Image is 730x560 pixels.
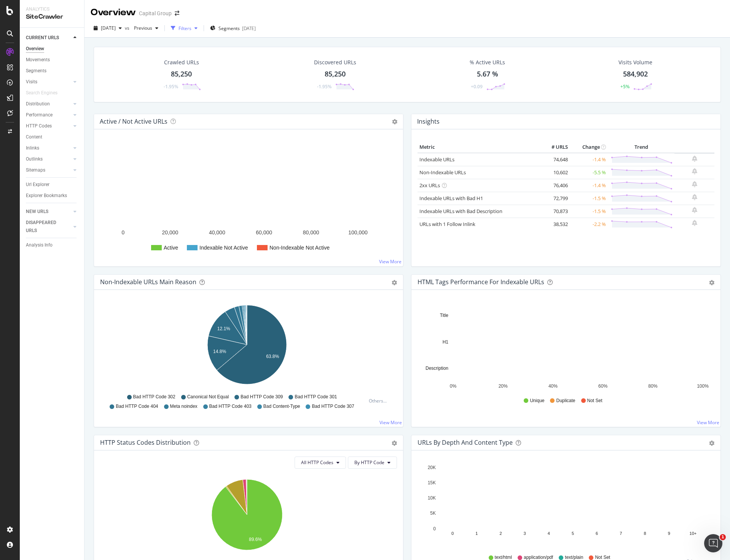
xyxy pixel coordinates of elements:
[572,531,574,536] text: 5
[199,245,248,251] text: Indexable Not Active
[690,531,697,536] text: 10+
[697,419,719,426] a: View More
[26,67,46,75] div: Segments
[295,457,346,469] button: All HTTP Codes
[179,25,191,32] div: Filters
[325,69,346,79] div: 85,250
[419,208,502,215] a: Indexable URLs with Bad Description
[499,531,502,536] text: 2
[419,195,483,202] a: Indexable URLs with Bad H1
[175,11,179,16] div: arrow-right-arrow-left
[303,229,319,235] text: 80,000
[392,441,397,446] div: gear
[524,531,526,536] text: 3
[26,78,71,86] a: Visits
[720,534,726,540] span: 1
[539,192,570,205] td: 72,799
[101,25,116,31] span: 2025 Aug. 22nd
[539,179,570,192] td: 76,406
[91,22,125,34] button: [DATE]
[348,229,368,235] text: 100,000
[369,398,390,404] div: Others...
[623,69,648,79] div: 584,902
[26,144,39,152] div: Inlinks
[704,534,722,552] iframe: Intercom live chat
[598,383,607,389] text: 60%
[392,280,397,285] div: gear
[131,25,152,31] span: Previous
[475,531,478,536] text: 1
[26,122,71,130] a: HTTP Codes
[207,22,259,34] button: Segments[DATE]
[596,531,598,536] text: 6
[26,166,45,174] div: Sitemaps
[100,142,394,260] svg: A chart.
[209,229,225,235] text: 40,000
[419,169,466,176] a: Non-Indexable URLs
[241,394,283,400] span: Bad HTTP Code 309
[471,83,483,90] div: +0.09
[317,83,332,90] div: -1.95%
[269,245,330,251] text: Non-Indexable Not Active
[256,229,272,235] text: 60,000
[26,56,79,64] a: Movements
[418,278,544,286] div: HTML Tags Performance for Indexable URLs
[187,394,229,400] span: Canonical Not Equal
[608,142,674,153] th: Trend
[26,166,71,174] a: Sitemaps
[301,459,333,466] span: All HTTP Codes
[26,192,79,200] a: Explorer Bookmarks
[26,155,43,163] div: Outlinks
[539,218,570,231] td: 38,532
[26,67,79,75] a: Segments
[26,45,44,53] div: Overview
[570,192,608,205] td: -1.5 %
[26,219,71,235] a: DISAPPEARED URLS
[570,218,608,231] td: -2.2 %
[100,302,394,390] svg: A chart.
[164,59,199,66] div: Crawled URLs
[26,122,52,130] div: HTTP Codes
[131,22,161,34] button: Previous
[648,383,657,389] text: 80%
[312,403,354,410] span: Bad HTTP Code 307
[692,220,697,226] div: bell-plus
[116,403,158,410] span: Bad HTTP Code 404
[428,480,436,485] text: 15K
[428,495,436,501] text: 10K
[418,302,712,390] svg: A chart.
[417,116,440,127] h4: Insights
[26,133,79,141] a: Content
[91,6,136,19] div: Overview
[587,398,602,404] span: Not Set
[26,241,53,249] div: Analysis Info
[450,383,457,389] text: 0%
[548,383,558,389] text: 40%
[139,10,172,17] div: Capital Group
[430,511,436,516] text: 5K
[218,25,240,32] span: Segments
[548,531,550,536] text: 4
[26,56,50,64] div: Movements
[164,83,178,90] div: -1.95%
[418,463,712,551] svg: A chart.
[692,181,697,187] div: bell-plus
[354,459,384,466] span: By HTTP Code
[26,241,79,249] a: Analysis Info
[26,45,79,53] a: Overview
[122,229,125,235] text: 0
[295,394,337,400] span: Bad HTTP Code 301
[26,89,57,97] div: Search Engines
[125,25,131,31] span: vs
[644,531,646,536] text: 8
[26,144,71,152] a: Inlinks
[242,25,256,32] div: [DATE]
[692,156,697,162] div: bell-plus
[26,100,50,108] div: Distribution
[570,153,608,166] td: -1.4 %
[570,179,608,192] td: -1.4 %
[539,205,570,218] td: 70,873
[100,278,196,286] div: Non-Indexable URLs Main Reason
